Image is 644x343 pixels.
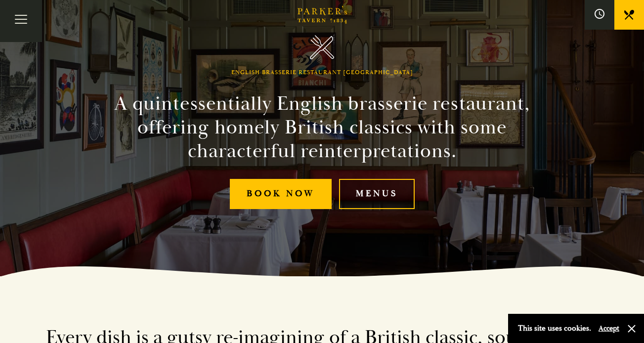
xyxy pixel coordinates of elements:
[97,92,548,163] h2: A quintessentially English brasserie restaurant, offering homely British classics with some chara...
[599,324,619,333] button: Accept
[310,35,334,59] img: Parker's Tavern Brasserie Cambridge
[627,324,637,334] button: Close and accept
[230,179,332,209] a: Book Now
[339,179,415,209] a: Menus
[518,321,591,336] p: This site uses cookies.
[231,69,413,76] h1: English Brasserie Restaurant [GEOGRAPHIC_DATA]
